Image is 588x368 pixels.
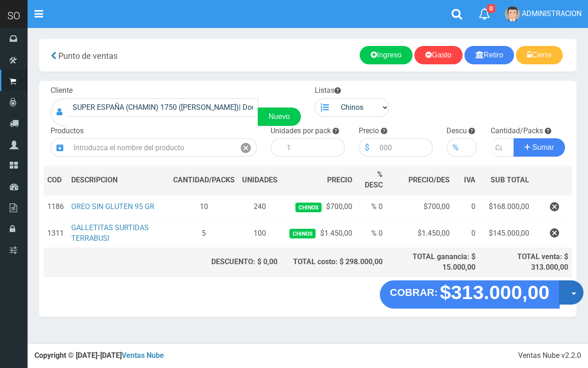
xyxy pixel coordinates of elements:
div: % [447,138,464,157]
a: Ventas Nube [122,351,164,360]
input: Cantidad [491,138,514,157]
td: 5 [170,219,238,248]
td: 0 [453,195,479,219]
td: $168.000,00 [479,195,532,219]
div: Ventas Nube v2.2.0 [518,351,581,361]
td: $145.000,00 [479,219,532,248]
input: 000 [375,138,433,157]
span: Punto de ventas [58,51,118,61]
td: % 0 [356,219,386,248]
button: COBRAR: $313.000,00 [380,281,560,309]
th: UNIDADES [238,166,281,195]
label: Unidades por pack [271,126,331,136]
th: DES [68,166,170,195]
td: $700,00 [281,195,356,219]
a: Nuevo [258,108,301,126]
th: COD [44,166,68,195]
div: TOTAL venta: $ 313.000,00 [483,252,568,273]
span: PRECIO/DES [408,176,450,184]
td: $1.450,00 [281,219,356,248]
input: 1 [282,138,345,157]
input: Consumidor Final [68,98,258,117]
strong: Copyright © [DATE]-[DATE] [34,351,164,360]
td: 100 [238,219,281,248]
td: 10 [170,195,238,219]
span: CRIPCION [85,176,118,184]
div: TOTAL costo: $ 298.000,00 [285,257,383,267]
a: OREO SIN GLUTEN 95 GR [71,202,154,211]
a: GALLETITAS SURTIDAS TERRABUSI [71,223,149,243]
span: Chinos [289,229,316,238]
span: PRECIO [327,175,352,186]
div: DESCUENTO: $ 0,00 [173,257,277,267]
td: % 0 [356,195,386,219]
span: Sumar [532,143,554,151]
td: $1.450,00 [386,219,453,248]
a: Gasto [414,46,463,64]
span: Chinos [295,203,322,212]
span: ADMINISTRACION [522,9,582,18]
label: Productos [51,126,84,136]
div: $ [359,138,375,157]
th: CANTIDAD/PACKS [170,166,238,195]
strong: COBRAR: [390,287,438,298]
label: Precio [359,126,379,136]
label: Cantidad/Packs [491,126,543,136]
td: 0 [453,219,479,248]
div: TOTAL ganancia: $ 15.000,00 [390,252,475,273]
input: 000 [464,138,477,157]
label: Descu [447,126,467,136]
button: Sumar [514,138,565,157]
a: Cierre [516,46,563,64]
td: $700,00 [386,195,453,219]
a: Ingreso [360,46,413,64]
label: Cliente [51,85,73,96]
span: IVA [464,176,475,184]
label: Listas [315,85,341,96]
input: Introduzca el nombre del producto [69,138,235,157]
td: 240 [238,195,281,219]
a: Retiro [464,46,514,64]
td: 1186 [44,195,68,219]
strong: $313.000,00 [440,282,550,303]
span: SUB TOTAL [491,175,529,186]
img: User Image [505,6,520,22]
td: 1311 [44,219,68,248]
span: 0 [487,4,495,13]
